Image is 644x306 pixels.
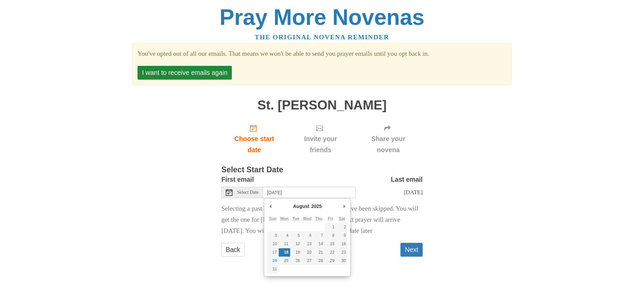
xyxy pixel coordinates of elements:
button: 17 [267,248,278,257]
button: 4 [279,231,290,240]
abbr: Tuesday [292,216,299,221]
button: 7 [313,231,325,240]
div: Click "Next" to confirm your start date first. [354,119,423,159]
button: 15 [325,240,336,248]
button: 31 [267,265,278,273]
span: Select Date [237,190,259,195]
div: August [292,201,310,211]
div: Click "Next" to confirm your start date first. [287,119,354,159]
button: 24 [267,257,278,265]
abbr: Monday [280,216,289,221]
span: Invite your friends [294,133,347,156]
button: 6 [302,231,313,240]
section: You've opted out of all our emails. That means we won't be able to send you prayer emails until y... [138,48,506,59]
button: 30 [336,257,347,265]
button: Previous Month [267,201,274,211]
span: Choose start date [228,133,280,156]
button: 11 [279,240,290,248]
button: 27 [302,257,313,265]
button: 25 [279,257,290,265]
button: 28 [313,257,325,265]
span: Share your novena [361,133,416,156]
h1: St. [PERSON_NAME] [221,98,423,113]
button: 16 [336,240,347,248]
label: First email [221,174,254,185]
a: Choose start date [221,119,287,159]
button: Next [400,243,423,257]
button: 20 [302,248,313,257]
a: The original novena reminder [255,34,389,41]
button: 29 [325,257,336,265]
abbr: Wednesday [303,216,312,221]
input: Use the arrow keys to pick a date [263,187,356,198]
abbr: Thursday [315,216,323,221]
p: Selecting a past date means all the past prayers have been skipped. You will get the one for [DAT... [221,203,423,236]
div: 2025 [310,201,323,211]
button: 12 [290,240,302,248]
span: [DATE] [404,189,423,195]
a: Back [221,243,245,257]
button: 22 [325,248,336,257]
abbr: Sunday [269,216,277,221]
button: 13 [302,240,313,248]
abbr: Saturday [339,216,345,221]
button: 10 [267,240,278,248]
button: 21 [313,248,325,257]
button: 8 [325,231,336,240]
h3: Select Start Date [221,166,423,174]
button: 2 [336,223,347,231]
button: 3 [267,231,278,240]
abbr: Friday [328,216,333,221]
button: 19 [290,248,302,257]
button: 5 [290,231,302,240]
button: I want to receive emails again [138,66,232,80]
button: 26 [290,257,302,265]
button: 1 [325,223,336,231]
button: 18 [279,248,290,257]
a: Pray More Novenas [220,5,425,30]
button: 9 [336,231,347,240]
label: Last email [391,174,423,185]
button: 23 [336,248,347,257]
button: Next Month [341,201,347,211]
button: 14 [313,240,325,248]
